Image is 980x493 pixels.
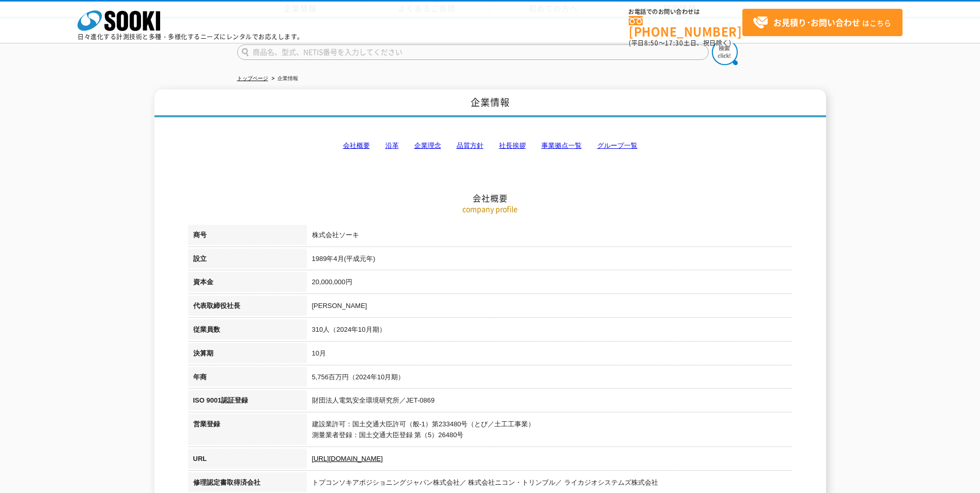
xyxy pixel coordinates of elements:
[343,142,370,149] a: 会社概要
[188,89,792,204] h2: 会社概要
[307,225,792,249] td: 株式会社ソーキ
[237,75,268,81] a: トップページ
[237,44,709,60] input: 商品名、型式、NETIS番号を入力してください
[312,455,383,463] a: [URL][DOMAIN_NAME]
[665,38,683,48] span: 17:30
[385,142,399,149] a: 沿革
[753,15,891,30] span: はこちら
[154,89,826,118] h1: 企業情報
[629,9,742,15] span: お電話でのお問い合わせは
[307,343,792,367] td: 10月
[77,34,304,40] p: 日々進化する計測技術と多種・多様化するニーズにレンタルでお応えします。
[188,204,792,214] p: company profile
[188,390,307,414] th: ISO 9001認証登録
[307,390,792,414] td: 財団法人電気安全環境研究所／JET-0869
[307,367,792,391] td: 5,756百万円（2024年10月期）
[188,249,307,272] th: 設立
[188,414,307,449] th: 営業登録
[307,249,792,272] td: 1989年4月(平成元年)
[188,449,307,472] th: URL
[188,367,307,391] th: 年商
[188,319,307,343] th: 従業員数
[307,272,792,296] td: 20,000,000円
[307,319,792,343] td: 310人（2024年10月期）
[712,39,738,65] img: btn_search.png
[188,272,307,296] th: 資本金
[499,142,526,149] a: 社長挨拶
[270,73,298,84] li: 企業情報
[307,414,792,449] td: 建設業許可：国土交通大臣許可（般-1）第233480号（とび／土工工事業） 測量業者登録：国土交通大臣登録 第（5）26480号
[742,9,903,36] a: お見積り･お問い合わせはこちら
[188,296,307,319] th: 代表取締役社長
[457,142,484,149] a: 品質方針
[414,142,441,149] a: 企業理念
[644,38,659,48] span: 8:50
[597,142,637,149] a: グループ一覧
[629,38,731,48] span: (平日 ～ 土日、祝日除く)
[307,296,792,319] td: [PERSON_NAME]
[541,142,582,149] a: 事業拠点一覧
[188,225,307,249] th: 商号
[773,16,860,28] strong: お見積り･お問い合わせ
[629,16,742,37] a: [PHONE_NUMBER]
[188,343,307,367] th: 決算期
